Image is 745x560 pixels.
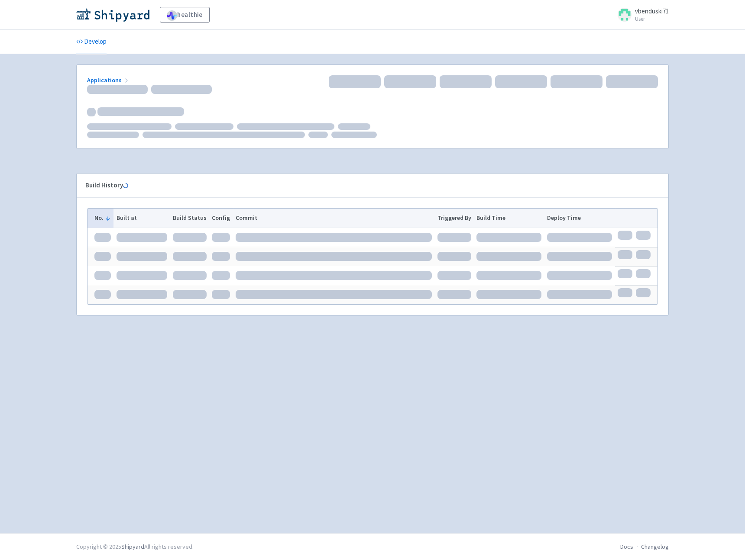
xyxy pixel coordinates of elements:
[76,8,149,22] img: Shipyard logo
[635,7,669,15] span: vbenduski71
[85,180,646,190] div: Build History
[160,7,210,23] a: healthie
[641,543,669,550] a: Changelog
[612,8,669,22] a: vbenduski71 User
[209,209,233,228] th: Config
[87,76,130,84] a: Applications
[474,209,544,228] th: Build Time
[170,209,209,228] th: Build Status
[620,543,633,550] a: Docs
[233,209,435,228] th: Commit
[113,209,170,228] th: Built at
[121,543,144,550] a: Shipyard
[434,209,474,228] th: Triggered By
[544,209,615,228] th: Deploy Time
[76,542,194,551] div: Copyright © 2025 All rights reserved.
[94,213,111,222] button: No.
[635,16,669,22] small: User
[76,30,107,54] a: Develop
